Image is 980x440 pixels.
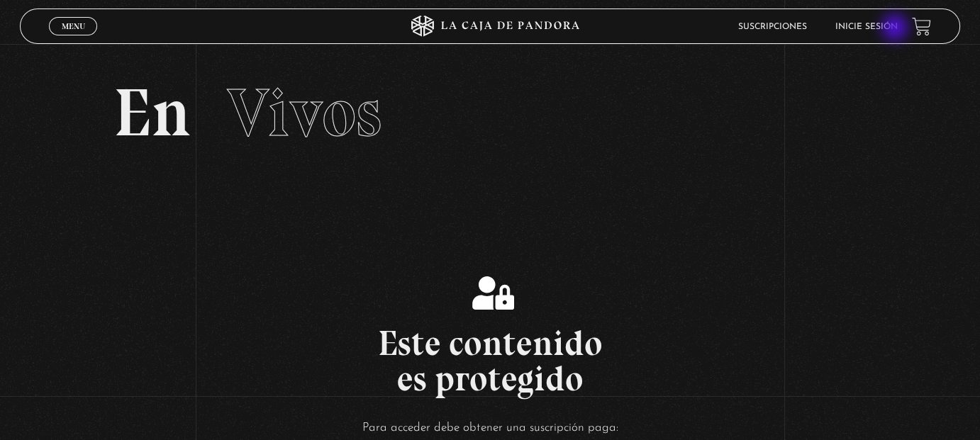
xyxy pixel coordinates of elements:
h2: En [113,79,866,147]
span: Menu [62,22,85,30]
span: Vivos [227,72,382,153]
a: Inicie sesión [835,23,898,31]
a: View your shopping cart [912,17,931,36]
a: Suscripciones [738,23,807,31]
span: Cerrar [57,34,90,44]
